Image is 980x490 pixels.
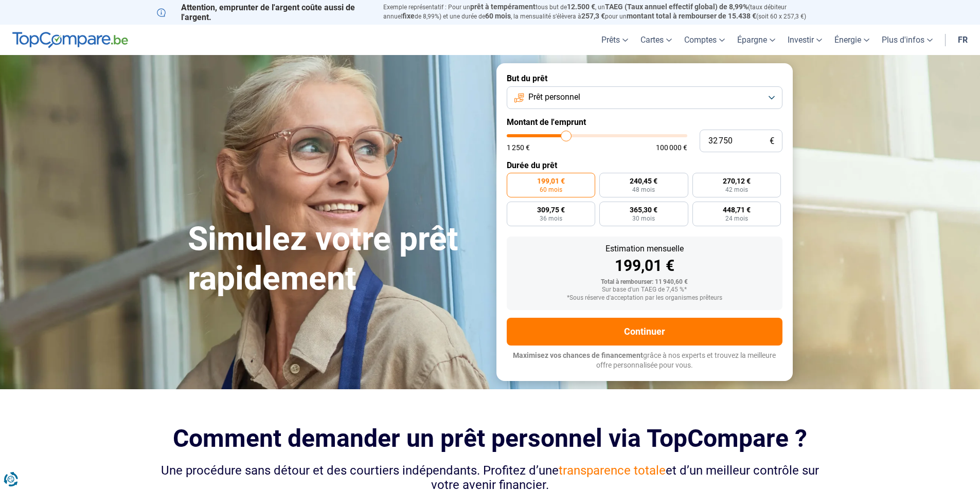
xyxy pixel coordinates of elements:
span: 12.500 € [567,3,595,11]
button: Prêt personnel [507,86,782,109]
a: Prêts [595,25,634,55]
img: TopCompare [12,32,128,48]
label: But du prêt [507,74,782,83]
span: 60 mois [485,12,511,20]
p: Exemple représentatif : Pour un tous but de , un (taux débiteur annuel de 8,99%) et une durée de ... [383,3,824,21]
span: 60 mois [540,187,562,193]
span: transparence totale [559,463,666,478]
span: 24 mois [725,215,748,222]
a: Investir [781,25,828,55]
p: Attention, emprunter de l'argent coûte aussi de l'argent. [157,3,371,22]
a: Plus d'infos [876,25,939,55]
span: 1 250 € [507,144,530,151]
button: Continuer [507,318,782,346]
div: Sur base d'un TAEG de 7,45 %* [515,286,774,294]
span: Prêt personnel [528,92,580,103]
div: Total à rembourser: 11 940,60 € [515,279,774,286]
span: 42 mois [725,187,748,193]
span: 100 000 € [656,144,687,151]
h1: Simulez votre prêt rapidement [188,220,484,299]
a: Comptes [678,25,731,55]
a: Épargne [731,25,781,55]
span: Maximisez vos chances de financement [513,351,643,359]
span: TAEG (Taux annuel effectif global) de 8,99% [605,3,748,11]
span: 365,30 € [630,206,657,213]
span: 448,71 € [723,206,751,213]
span: prêt à tempérament [470,3,536,11]
span: 270,12 € [723,177,751,185]
p: grâce à nos experts et trouvez la meilleure offre personnalisée pour vous. [507,351,782,371]
span: 36 mois [540,215,562,222]
label: Montant de l'emprunt [507,117,782,127]
a: fr [952,25,974,55]
a: Énergie [828,25,876,55]
div: 199,01 € [515,258,774,274]
div: *Sous réserve d'acceptation par les organismes prêteurs [515,295,774,302]
span: 240,45 € [630,177,657,185]
a: Cartes [634,25,678,55]
span: montant total à rembourser de 15.438 € [627,12,756,20]
label: Durée du prêt [507,160,782,170]
span: 257,3 € [581,12,605,20]
div: Estimation mensuelle [515,245,774,253]
span: 30 mois [632,215,655,222]
h2: Comment demander un prêt personnel via TopCompare ? [157,424,824,452]
span: 309,75 € [537,206,565,213]
span: 48 mois [632,187,655,193]
span: 199,01 € [537,177,565,185]
span: € [770,137,774,146]
span: fixe [402,12,415,20]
